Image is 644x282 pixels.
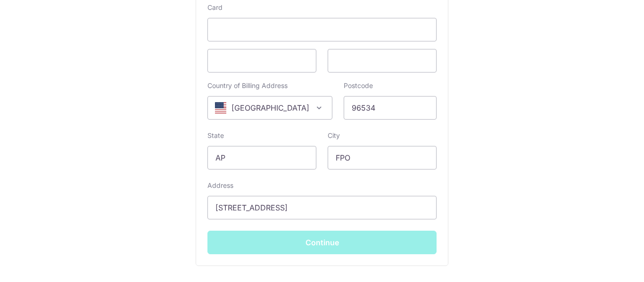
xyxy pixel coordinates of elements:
[207,3,223,12] label: Card
[328,131,340,140] label: City
[207,96,332,120] span: United States
[207,181,233,190] label: Address
[208,97,332,119] span: United States
[336,55,429,66] iframe: Secure card security code input frame
[344,96,437,120] input: Example 123456
[207,81,288,90] label: Country of Billing Address
[215,24,429,35] iframe: Secure card number input frame
[207,131,224,140] label: State
[215,55,308,66] iframe: Secure card expiration date input frame
[344,81,373,90] label: Postcode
